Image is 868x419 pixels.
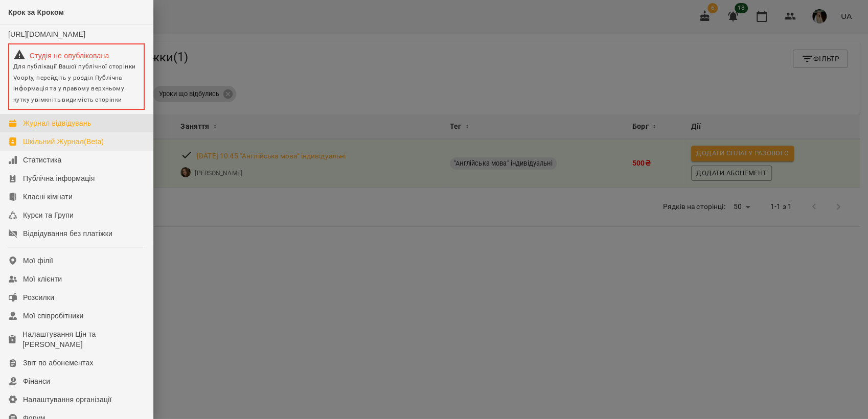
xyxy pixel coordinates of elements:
[23,358,94,368] div: Звіт по абонементах
[23,155,62,165] div: Статистика
[8,30,85,38] a: [URL][DOMAIN_NAME]
[23,136,104,147] div: Шкільний Журнал(Beta)
[13,49,140,61] div: Студія не опублікована
[23,228,112,239] div: Відвідування без платіжки
[23,192,73,202] div: Класні кімнати
[23,173,95,183] div: Публічна інформація
[23,274,62,284] div: Мої клієнти
[23,376,50,386] div: Фінанси
[23,311,84,321] div: Мої співробітники
[23,118,91,128] div: Журнал відвідувань
[22,329,145,350] div: Налаштування Цін та [PERSON_NAME]
[23,394,112,405] div: Налаштування організації
[13,63,135,103] span: Для публікації Вашої публічної сторінки Voopty, перейдіть у розділ Публічна інформація та у право...
[23,210,74,220] div: Курси та Групи
[23,292,54,302] div: Розсилки
[8,8,64,16] span: Крок за Кроком
[23,255,53,266] div: Мої філії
